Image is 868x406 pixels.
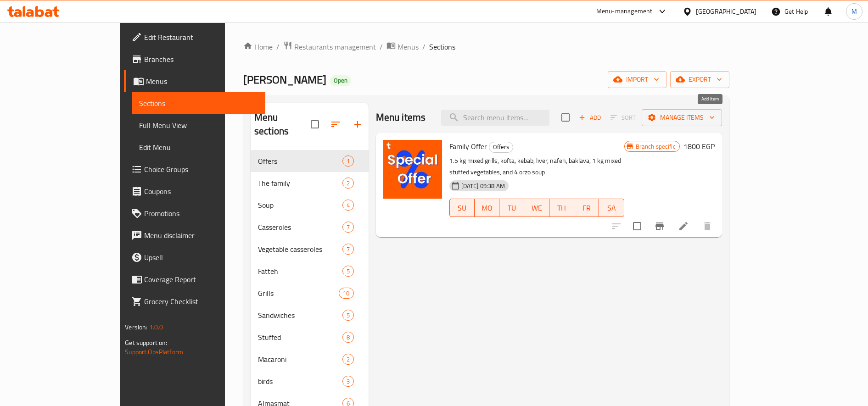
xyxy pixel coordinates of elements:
[343,223,353,232] span: 7
[347,113,369,135] button: Add section
[342,354,354,365] div: items
[603,201,620,215] span: SA
[258,332,342,343] span: Stuffed
[125,321,147,333] span: Version:
[124,158,265,180] a: Choice Groups
[386,41,419,53] a: Menus
[489,142,513,153] div: Offers
[503,201,521,215] span: TU
[342,376,354,387] div: items
[343,377,353,386] span: 3
[632,142,679,151] span: Branch specific
[258,222,342,233] span: Casseroles
[330,77,351,84] span: Open
[343,355,353,364] span: 2
[254,111,311,138] h2: Menu sections
[124,268,265,290] a: Coverage Report
[429,41,455,52] span: Sections
[678,74,722,85] span: export
[258,376,342,387] span: birds
[294,41,376,52] span: Restaurants management
[342,310,354,321] div: items
[124,180,265,202] a: Coupons
[608,71,666,88] button: import
[251,260,369,282] div: Fatteh5
[398,41,419,52] span: Menus
[251,326,369,348] div: Stuffed8
[144,274,258,285] span: Coverage Report
[343,201,353,210] span: 4
[851,6,857,17] span: M
[343,267,353,276] span: 5
[258,156,342,167] div: Offers
[575,111,605,125] button: Add
[339,288,353,299] div: items
[524,199,549,217] button: WE
[449,155,624,178] p: 1.5 kg mixed grills, kofta, kebab, liver, nafeh, baklava, 1 kg mixed stuffed vegetables, and 4 or...
[330,75,351,86] div: Open
[251,348,369,370] div: Macaroni2
[139,142,258,153] span: Edit Menu
[678,221,689,232] a: Edit menu item
[251,194,369,216] div: Soup4
[258,310,342,321] span: Sandwiches
[243,41,729,53] nav: breadcrumb
[124,224,265,246] a: Menu disclaimer
[342,156,354,167] div: items
[144,296,258,307] span: Grocery Checklist
[146,76,258,87] span: Menus
[577,112,602,123] span: Add
[449,139,487,153] span: Family Offer
[449,199,475,217] button: SU
[132,114,265,136] a: Full Menu View
[144,54,258,65] span: Branches
[343,157,353,166] span: 1
[342,222,354,233] div: items
[422,41,426,52] li: /
[258,288,339,299] span: Grills
[574,199,599,217] button: FR
[144,32,258,43] span: Edit Restaurant
[251,282,369,304] div: Grills10
[124,246,265,268] a: Upsell
[343,179,353,188] span: 2
[258,354,342,365] span: Macaroni
[251,216,369,238] div: Casseroles7
[596,6,653,17] div: Menu-management
[251,304,369,326] div: Sandwiches5
[441,110,549,126] input: search
[305,115,325,134] span: Select all sections
[342,332,354,343] div: items
[325,113,347,135] span: Sort sections
[258,178,342,189] span: The family
[139,98,258,109] span: Sections
[342,200,354,211] div: items
[380,41,383,52] li: /
[139,120,258,131] span: Full Menu View
[454,201,471,215] span: SU
[125,337,167,349] span: Get support on:
[283,41,376,53] a: Restaurants management
[258,200,342,211] div: Soup
[383,140,442,199] img: Family Offer
[342,178,354,189] div: items
[124,48,265,70] a: Branches
[342,266,354,277] div: items
[475,199,499,217] button: MO
[258,244,342,255] span: Vegetable casseroles
[696,215,718,237] button: delete
[276,41,280,52] li: /
[343,245,353,254] span: 7
[670,71,729,88] button: export
[578,201,595,215] span: FR
[124,290,265,312] a: Grocery Checklist
[258,266,342,277] span: Fatteh
[376,111,426,124] h2: Menu items
[649,112,715,123] span: Manage items
[149,321,163,333] span: 1.0.0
